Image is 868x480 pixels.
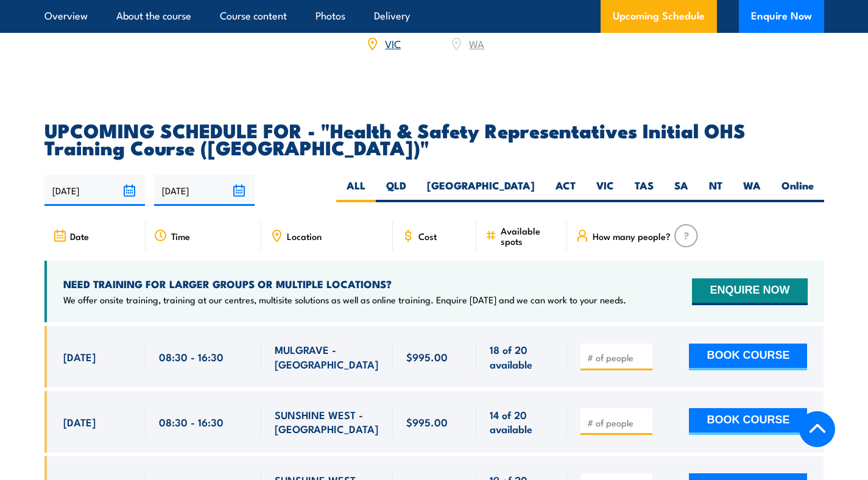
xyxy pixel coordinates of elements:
button: BOOK COURSE [689,408,807,435]
span: 14 of 20 available [490,408,554,436]
span: Time [171,231,190,241]
label: TAS [624,178,664,202]
label: SA [664,178,699,202]
span: 08:30 - 16:30 [159,350,224,364]
label: Online [771,178,824,202]
button: BOOK COURSE [689,344,807,370]
span: [DATE] [63,350,96,364]
span: Date [70,231,89,241]
span: 18 of 20 available [490,342,554,371]
label: WA [733,178,771,202]
label: ALL [336,178,376,202]
span: 08:30 - 16:30 [159,415,224,429]
span: How many people? [593,231,671,241]
span: $995.00 [406,415,448,429]
p: We offer onsite training, training at our centres, multisite solutions as well as online training... [63,294,626,306]
a: VIC [385,36,401,51]
input: To date [154,175,255,206]
input: From date [44,175,145,206]
input: # of people [587,417,648,429]
span: Available spots [501,225,559,246]
span: [DATE] [63,415,96,429]
span: Cost [418,231,437,241]
h4: NEED TRAINING FOR LARGER GROUPS OR MULTIPLE LOCATIONS? [63,277,626,291]
label: NT [699,178,733,202]
label: ACT [545,178,586,202]
label: [GEOGRAPHIC_DATA] [417,178,545,202]
button: ENQUIRE NOW [692,278,807,305]
span: $995.00 [406,350,448,364]
input: # of people [587,351,648,364]
span: SUNSHINE WEST - [GEOGRAPHIC_DATA] [275,408,379,436]
span: MULGRAVE - [GEOGRAPHIC_DATA] [275,342,379,371]
label: QLD [376,178,417,202]
span: Location [287,231,322,241]
label: VIC [586,178,624,202]
h2: UPCOMING SCHEDULE FOR - "Health & Safety Representatives Initial OHS Training Course ([GEOGRAPHIC... [44,121,824,155]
